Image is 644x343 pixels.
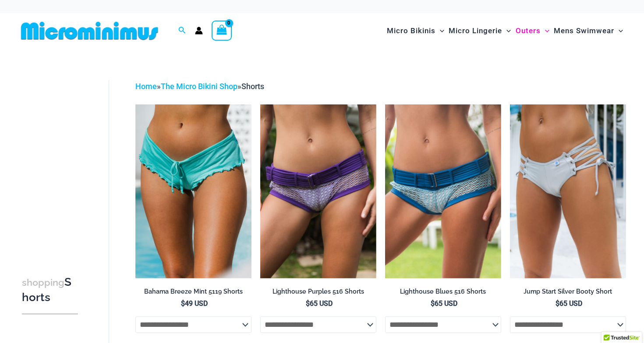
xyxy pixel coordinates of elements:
span: $ [556,299,559,308]
a: Jump Start Silver Booty Short [510,288,626,299]
span: Menu Toggle [435,20,444,42]
span: Mens Swimwear [554,20,614,42]
bdi: 65 USD [306,299,333,308]
a: Bahama Breeze Mint 5119 Shorts [135,288,251,299]
span: Shorts [241,82,264,91]
span: Menu Toggle [502,20,511,42]
span: $ [181,299,185,308]
a: View Shopping Cart, empty [212,21,232,41]
span: Menu Toggle [541,20,549,42]
span: $ [306,299,310,308]
img: MM SHOP LOGO FLAT [18,21,162,41]
img: Jump Start Silver 5594 Shorts 01 [510,104,626,278]
span: Micro Bikinis [387,20,435,42]
a: Lighthouse Purples 516 Shorts [260,288,376,299]
span: $ [431,299,435,308]
a: OutersMenu ToggleMenu Toggle [513,17,552,44]
h2: Bahama Breeze Mint 5119 Shorts [135,288,251,296]
iframe: TrustedSite Certified [22,73,101,248]
a: Search icon link [178,25,186,36]
a: Micro LingerieMenu ToggleMenu Toggle [446,17,513,44]
bdi: 49 USD [181,299,208,308]
h2: Jump Start Silver Booty Short [510,288,626,296]
a: Lighthouse Blues 516 Shorts [385,288,501,299]
span: » » [135,82,264,91]
a: The Micro Bikini Shop [161,82,237,91]
a: Mens SwimwearMenu ToggleMenu Toggle [552,17,625,44]
a: Jump Start Silver 5594 Shorts 01Jump Start Silver 5594 Shorts 02Jump Start Silver 5594 Shorts 02 [510,104,626,278]
bdi: 65 USD [556,299,582,308]
a: Lighthouse Blues 516 Short 01Lighthouse Blues 516 Short 03Lighthouse Blues 516 Short 03 [385,104,501,278]
a: Bahama Breeze Mint 5119 Shorts 01Bahama Breeze Mint 5119 Shorts 02Bahama Breeze Mint 5119 Shorts 02 [135,104,251,278]
nav: Site Navigation [383,16,626,45]
span: shopping [22,277,64,288]
span: Menu Toggle [614,20,623,42]
a: Lighthouse Purples 516 Short 01Lighthouse Purples 3668 Crop Top 516 Short 01Lighthouse Purples 36... [260,104,376,278]
h3: Shorts [22,275,78,305]
bdi: 65 USD [431,299,457,308]
span: Micro Lingerie [449,20,502,42]
span: Outers [516,20,541,42]
a: Home [135,82,157,91]
img: Bahama Breeze Mint 5119 Shorts 01 [135,104,251,278]
a: Micro BikinisMenu ToggleMenu Toggle [385,17,446,44]
h2: Lighthouse Purples 516 Shorts [260,288,376,296]
img: Lighthouse Purples 516 Short 01 [260,104,376,278]
a: Account icon link [195,27,203,35]
h2: Lighthouse Blues 516 Shorts [385,288,501,296]
img: Lighthouse Blues 516 Short 01 [385,104,501,278]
